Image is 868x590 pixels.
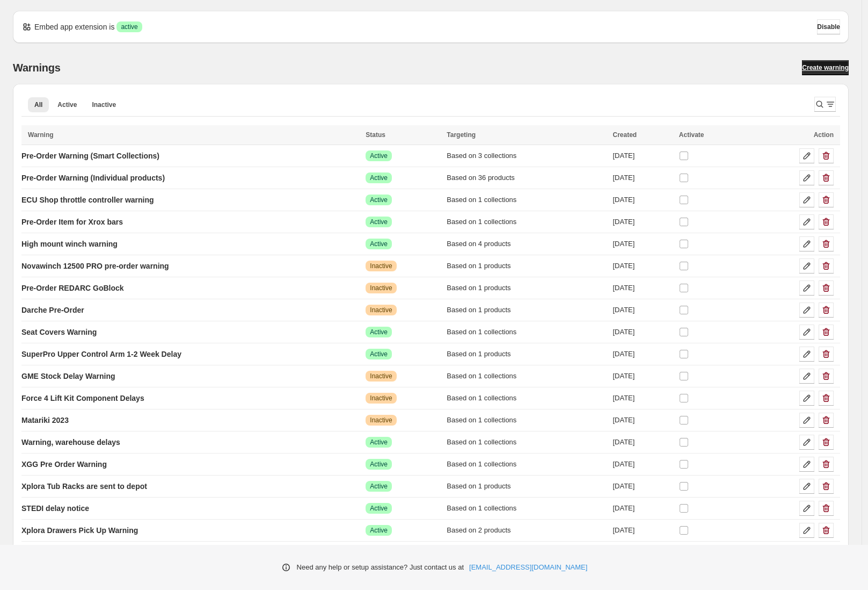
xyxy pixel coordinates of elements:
[21,195,154,205] p: ECU Shop throttle controller warning
[612,481,672,492] div: [DATE]
[21,522,138,539] a: Xplora Drawers Pick Up Warning
[370,152,388,160] span: Active
[366,131,385,139] span: Status
[612,327,672,337] div: [DATE]
[21,172,165,183] p: Pre-Order Warning (Individual products)
[612,349,672,359] div: [DATE]
[21,459,107,470] p: XGG Pre Order Warning
[447,131,476,139] span: Targeting
[21,257,169,275] a: Novawinch 12500 PRO pre-order warning
[447,393,606,404] div: Based on 1 collections
[21,235,118,253] a: High mount winch warning
[21,217,123,227] p: Pre-Order Item for Xrox bars
[21,390,144,407] a: Force 4 Lift Kit Component Delays
[21,191,154,208] a: ECU Shop throttle controller warning
[21,415,69,426] p: Matariki 2023
[21,239,118,249] p: High mount winch warning
[370,284,392,292] span: Inactive
[679,131,704,139] span: Activate
[21,147,159,164] a: Pre-Order Warning (Smart Collections)
[21,437,120,448] p: Warning, warehouse delays
[370,306,392,314] span: Inactive
[370,438,388,447] span: Active
[447,503,606,514] div: Based on 1 collections
[21,279,124,297] a: Pre-Order REDARC GoBlock
[802,60,849,75] a: Create warning
[447,172,606,183] div: Based on 36 products
[370,526,388,535] span: Active
[612,437,672,448] div: [DATE]
[21,456,107,473] a: XGG Pre Order Warning
[612,503,672,514] div: [DATE]
[21,283,124,293] p: Pre-Order REDARC GoBlock
[612,239,672,249] div: [DATE]
[447,261,606,271] div: Based on 1 products
[817,23,840,31] span: Disable
[370,240,388,248] span: Active
[612,195,672,205] div: [DATE]
[13,61,61,74] h2: Warnings
[21,481,147,492] p: Xplora Tub Racks are sent to depot
[447,349,606,359] div: Based on 1 products
[447,195,606,205] div: Based on 1 collections
[612,305,672,315] div: [DATE]
[612,459,672,470] div: [DATE]
[447,437,606,448] div: Based on 1 collections
[21,371,115,382] p: GME Stock Delay Warning
[802,63,849,72] span: Create warning
[370,482,388,491] span: Active
[21,169,165,186] a: Pre-Order Warning (Individual products)
[447,525,606,536] div: Based on 2 products
[447,459,606,470] div: Based on 1 collections
[612,150,672,161] div: [DATE]
[612,217,672,227] div: [DATE]
[92,100,116,109] span: Inactive
[612,525,672,536] div: [DATE]
[447,481,606,492] div: Based on 1 products
[447,371,606,382] div: Based on 1 collections
[370,394,392,402] span: Inactive
[447,150,606,161] div: Based on 3 collections
[21,393,144,404] p: Force 4 Lift Kit Component Delays
[370,262,392,270] span: Inactive
[121,23,137,31] span: active
[817,19,840,34] button: Disable
[34,100,42,109] span: All
[28,131,54,139] span: Warning
[21,327,97,337] p: Seat Covers Warning
[612,131,637,139] span: Created
[612,393,672,404] div: [DATE]
[21,213,123,231] a: Pre-Order Item for Xrox bars
[447,305,606,315] div: Based on 1 products
[370,328,388,336] span: Active
[370,350,388,358] span: Active
[21,346,181,363] a: SuperPro Upper Control Arm 1-2 Week Delay
[814,131,834,139] span: Action
[612,371,672,382] div: [DATE]
[370,218,388,226] span: Active
[21,434,120,451] a: Warning, warehouse delays
[612,172,672,183] div: [DATE]
[34,21,114,32] p: Embed app extension is
[447,327,606,337] div: Based on 1 collections
[370,504,388,513] span: Active
[370,372,392,380] span: Inactive
[612,283,672,293] div: [DATE]
[21,368,115,385] a: GME Stock Delay Warning
[21,150,159,161] p: Pre-Order Warning (Smart Collections)
[21,500,89,517] a: STEDI delay notice
[21,349,181,359] p: SuperPro Upper Control Arm 1-2 Week Delay
[370,196,388,204] span: Active
[21,323,97,341] a: Seat Covers Warning
[447,239,606,249] div: Based on 4 products
[21,412,69,429] a: Matariki 2023
[612,261,672,271] div: [DATE]
[21,301,84,319] a: Darche Pre-Order
[57,100,77,109] span: Active
[447,217,606,227] div: Based on 1 collections
[447,415,606,426] div: Based on 1 collections
[447,283,606,293] div: Based on 1 products
[612,415,672,426] div: [DATE]
[370,460,388,469] span: Active
[370,416,392,424] span: Inactive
